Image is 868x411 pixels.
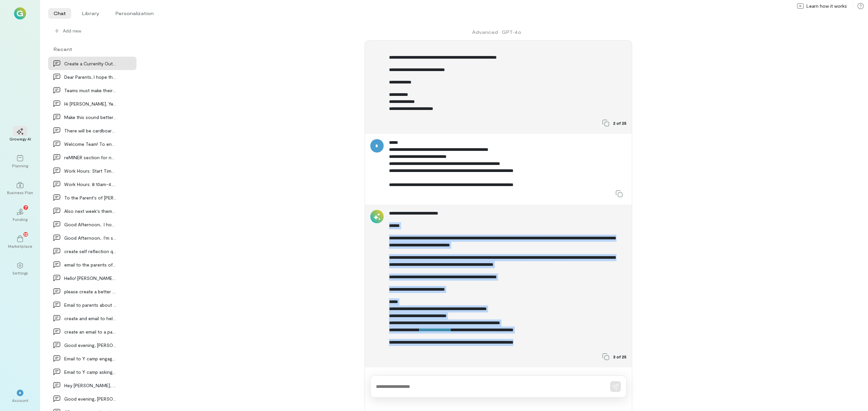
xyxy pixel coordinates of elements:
[63,27,81,34] span: Add new
[64,248,116,255] div: create self reflection questions for CIT's that a…
[64,288,116,295] div: please create a better email to Y [PERSON_NAME]…
[7,190,33,195] div: Business Plan
[8,230,32,254] a: Marketplace
[64,87,116,94] div: Teams must make their way to the welcome center a…
[8,203,32,227] a: Funding
[48,46,136,53] div: Recent
[64,221,116,228] div: Good Afternoon, I hope you are doing well. I wa…
[12,398,28,403] div: Account
[8,150,32,174] a: Planning
[64,368,116,375] div: Email to Y camp asking them to reserache and look…
[12,270,28,276] div: Settings
[48,8,71,19] li: Chat
[64,355,116,362] div: Email to Y camp engagement asking them to researc…
[64,261,116,268] div: email to the parents of [PERSON_NAME] that she…
[64,275,116,282] div: Hello! [PERSON_NAME] came in requesting a refu…
[13,217,27,222] div: Funding
[64,315,116,322] div: create and email to help desk to Close Out - ICE…
[64,60,116,67] div: Create a Currenlty Out of the office message for…
[613,120,626,126] span: 2 of 25
[25,204,27,210] span: 7
[8,384,32,408] div: *Account
[64,342,116,349] div: Good evening, [PERSON_NAME] has a doctor's appointment o…
[24,231,28,237] span: 12
[8,123,32,147] a: Growegy AI
[64,194,116,201] div: To the Parent's of [PERSON_NAME]: We are pleas…
[77,8,105,19] li: Library
[8,257,32,281] a: Settings
[64,181,116,188] div: Work Hours: 8:10am-4:35pm with a 30-minute…
[64,328,116,335] div: create an email to a parent that below is what we…
[64,114,116,121] div: Make this sound better I also have a question:…
[64,301,116,308] div: Email to parents about behavior of our [DEMOGRAPHIC_DATA]…
[64,395,116,402] div: Good evening, [PERSON_NAME] has a doctor's appointment o…
[8,243,32,249] div: Marketplace
[64,234,116,241] div: Good Afternoon, I'm sorry for not getting back…
[110,8,159,19] li: Personalization
[64,154,116,161] div: reMINER section for newsletter for camp staff li…
[613,354,626,359] span: 3 of 25
[64,167,116,174] div: Work Hours: Start Time: 8:10 AM End Time: 4:35 P…
[64,140,116,148] div: Welcome Team! To ensure a successful and enjoyabl…
[9,136,31,141] div: Growegy AI
[64,127,116,134] div: There will be cardboard boomerangs ready that the…
[64,100,116,107] div: Hi [PERSON_NAME], Yes, you are correct. When I pull spec…
[12,163,28,168] div: Planning
[64,73,116,80] div: Dear Parents, I hope this message finds you well.…
[8,176,32,200] a: Business Plan
[806,3,847,9] span: Learn how it works
[64,208,116,215] div: Also next week's theme is Amazing race! So fin…
[64,382,116,389] div: Hey [PERSON_NAME], checking in. I spoke to [PERSON_NAME] [DATE]…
